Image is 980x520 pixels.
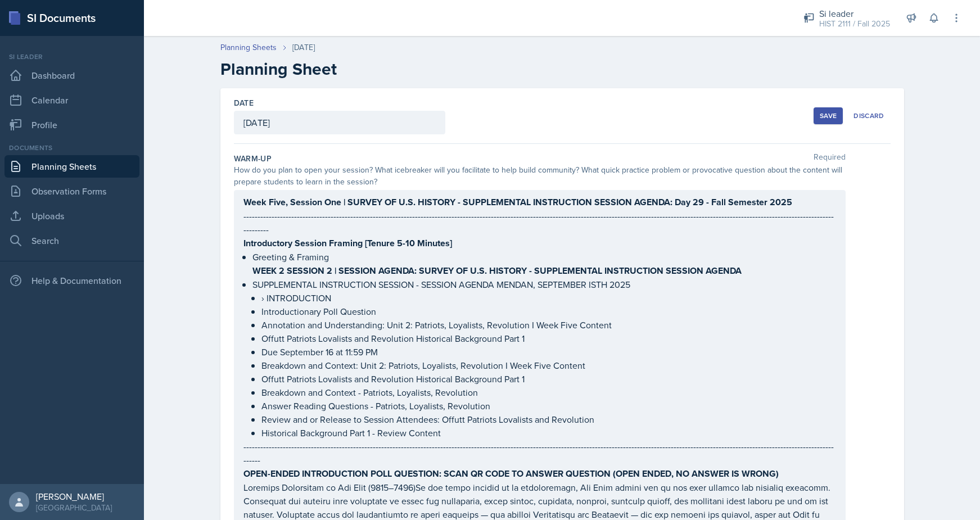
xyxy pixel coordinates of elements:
a: Profile [4,114,139,136]
h2: Planning Sheet [220,59,904,79]
p: SUPPLEMENTAL INSTRUCTION SESSION - SESSION AGENDA MENDAN, SEPTEMBER ISTH 2025 [252,278,836,291]
a: Observation Forms [4,180,139,202]
span: Required [814,153,846,164]
p: Historical Background Part 1 - Review Content [261,426,836,440]
div: Documents [4,143,139,153]
p: Answer Reading Questions - Patriots, Loyalists, Revolution [261,399,836,413]
strong: Week Five, Session One | SURVEY OF U.S. HISTORY - SUPPLEMENTAL INSTRUCTION SESSION AGENDA: Day 29... [243,196,792,209]
button: Discard [847,107,890,124]
a: Uploads [4,205,139,227]
strong: OPEN-ENDED INTRODUCTION POLL QUESTION: [243,467,441,480]
div: Si leader [819,7,890,20]
div: How do you plan to open your session? What icebreaker will you facilitate to help build community... [234,164,846,188]
div: Help & Documentation [4,269,139,292]
a: Planning Sheets [4,155,139,178]
div: Si leader [4,52,139,62]
div: [PERSON_NAME] [36,491,112,502]
a: Calendar [4,89,139,111]
p: Review and or Release to Session Attendees: Offutt Patriots Lovalists and Revolution [261,413,836,426]
label: Warm-Up [234,153,272,164]
p: Introductionary Poll Question [261,305,836,318]
div: [GEOGRAPHIC_DATA] [36,502,112,513]
a: Dashboard [4,64,139,87]
p: -------------------------------------------------------------------------------------------------... [243,209,836,236]
strong: SCAN QR CODE TO ANSWER QUESTION (OPEN ENDED, NO ANSWER IS WRONG) [444,467,779,480]
div: [DATE] [292,42,315,53]
p: Offutt Patriots Lovalists and Revolution Historical Background Part 1 [261,332,836,345]
p: Breakdown and Context: Unit 2: Patriots, Loyalists, Revolution I Week Five Content [261,359,836,372]
strong: WEEK 2 SESSION 2 | SESSION AGENDA: SURVEY OF U.S. HISTORY - SUPPLEMENTAL INSTRUCTION SESSION AGENDA [252,264,742,277]
p: Due September 16 at 11:59 PM [261,345,836,359]
p: Annotation and Understanding: Unit 2: Patriots, Loyalists, Revolution I Week Five Content [261,318,836,332]
a: Search [4,229,139,252]
div: HIST 2111 / Fall 2025 [819,18,890,30]
p: -------------------------------------------------------------------------------------------------... [243,440,836,467]
label: Date [234,97,254,108]
a: Planning Sheets [220,42,277,53]
p: Breakdown and Context - Patriots, Loyalists, Revolution [261,386,836,399]
p: Greeting & Framing [252,250,836,264]
p: Offutt Patriots Lovalists and Revolution Historical Background Part 1 [261,372,836,386]
div: Discard [853,111,884,120]
div: Save [820,111,837,120]
p: › INTRODUCTION [261,291,836,305]
button: Save [814,107,843,124]
strong: Introductory Session Framing [Tenure 5-10 Minutes] [243,237,452,250]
